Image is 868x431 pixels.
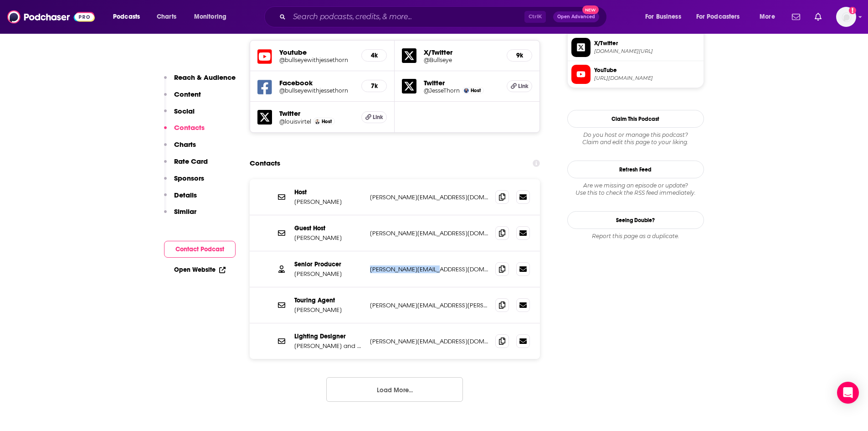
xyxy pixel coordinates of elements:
[639,10,693,24] button: open menu
[164,73,236,90] button: Reach & Audience
[294,306,363,314] p: [PERSON_NAME]
[553,11,599,22] button: Open AdvancedNew
[294,224,363,232] p: Guest Host
[370,301,488,309] p: [PERSON_NAME][EMAIL_ADDRESS][PERSON_NAME][DOMAIN_NAME]
[567,131,704,146] div: Claim and edit this page to your liking.
[174,207,196,216] p: Similar
[471,88,481,93] span: Host
[294,270,363,278] p: [PERSON_NAME]
[279,78,354,87] h5: Facebook
[424,78,499,87] h5: Twitter
[164,157,208,174] button: Rate Card
[849,7,856,14] svg: Add a profile image
[294,342,363,350] p: [PERSON_NAME] and Maximum Fun
[567,211,704,229] a: Seeing Double?
[836,7,856,27] button: Show profile menu
[294,260,363,268] p: Senior Producer
[174,266,226,274] a: Open Website
[294,296,363,304] p: Touring Agent
[836,7,856,27] img: User Profile
[369,52,379,59] h5: 4k
[424,57,499,63] a: @Bullseye
[424,48,499,57] h5: X/Twitter
[567,233,704,240] div: Report this page as a duplicate.
[518,83,529,90] span: Link
[370,265,488,273] p: [PERSON_NAME][EMAIL_ADDRESS][DOMAIN_NAME]
[370,229,488,237] p: [PERSON_NAME][EMAIL_ADDRESS][DOMAIN_NAME]
[760,10,775,23] span: More
[567,161,704,178] button: Refresh Feed
[164,90,201,107] button: Content
[571,38,700,57] a: X/Twitter[DOMAIN_NAME][URL]
[567,182,704,197] div: Are we missing an episode or update? Use this to check the RSS feed immediately.
[164,107,195,124] button: Social
[188,10,238,24] button: open menu
[836,7,856,27] span: Logged in as kkneafsey
[514,52,524,59] h5: 9k
[157,10,176,23] span: Charts
[567,110,704,128] button: Claim This Podcast
[164,174,204,191] button: Sponsors
[373,114,383,121] span: Link
[151,10,182,24] a: Charts
[194,10,226,23] span: Monitoring
[164,140,196,157] button: Charts
[524,11,546,23] span: Ctrl K
[164,207,196,224] button: Similar
[294,234,363,242] p: [PERSON_NAME]
[811,9,825,25] a: Show notifications dropdown
[294,188,363,196] p: Host
[424,87,460,94] a: @JesseThorn
[594,39,700,47] span: X/Twitter
[594,66,700,74] span: YouTube
[788,9,804,25] a: Show notifications dropdown
[464,88,469,93] img: Jesse Thorn
[370,338,488,345] p: [PERSON_NAME][EMAIL_ADDRESS][DOMAIN_NAME]
[294,198,363,206] p: [PERSON_NAME]
[582,5,599,14] span: New
[174,140,196,149] p: Charts
[645,10,681,23] span: For Business
[174,90,201,99] p: Content
[174,174,204,182] p: Sponsors
[250,155,280,172] h2: Contacts
[315,119,320,124] img: Louis Virtel
[279,87,354,94] a: @bullseyewithjessethorn
[289,10,524,24] input: Search podcasts, credits, & more...
[279,109,354,118] h5: Twitter
[594,75,700,82] span: https://www.youtube.com/@bullseyewithjessethorn
[294,332,363,340] p: Lighting Designer
[753,10,786,24] button: open menu
[7,8,95,26] img: Podchaser - Follow, Share and Rate Podcasts
[174,157,208,166] p: Rate Card
[174,123,205,132] p: Contacts
[322,119,332,125] span: Host
[174,73,236,82] p: Reach & Audience
[696,10,740,23] span: For Podcasters
[571,65,700,84] a: YouTube[URL][DOMAIN_NAME]
[594,48,700,55] span: twitter.com/Bullseye
[370,193,488,201] p: [PERSON_NAME][EMAIL_ADDRESS][DOMAIN_NAME]
[279,48,354,57] h5: Youtube
[164,191,197,208] button: Details
[113,10,140,23] span: Podcasts
[369,82,379,90] h5: 7k
[567,131,704,139] span: Do you host or manage this podcast?
[837,382,859,404] div: Open Intercom Messenger
[361,111,387,123] a: Link
[557,15,595,19] span: Open Advanced
[326,377,463,402] button: Load More...
[174,107,195,115] p: Social
[164,123,205,140] button: Contacts
[507,80,532,92] a: Link
[279,118,311,125] a: @louisvirtel
[279,57,354,63] a: @bullseyewithjessethorn
[690,10,753,24] button: open menu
